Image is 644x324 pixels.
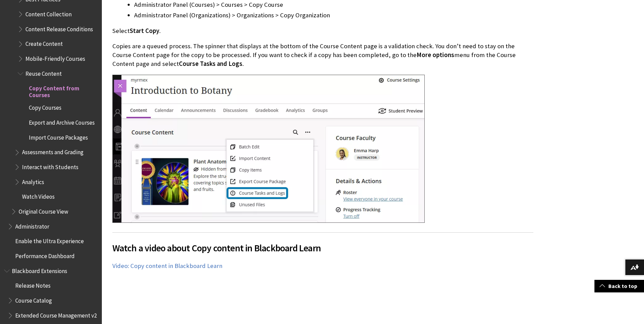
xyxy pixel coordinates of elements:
li: Administrator Panel (Organizations) > Organizations > Copy Organization [134,11,533,20]
span: Create Content [25,38,63,48]
span: Blackboard Extensions [12,265,67,274]
span: Watch Videos [22,191,55,200]
span: Release Notes [15,280,51,289]
span: Assessments and Grading [22,147,84,156]
span: Course Catalog [15,295,52,304]
span: Course Tasks and Logs [179,60,242,68]
span: Reuse Content [25,68,62,77]
a: Back to top [594,280,644,292]
span: Interact with Students [22,161,78,170]
p: Select . [112,26,533,35]
p: Copies are a queued process. The spinner that displays at the bottom of the Course Content page i... [112,42,533,69]
span: Copy Courses [29,102,61,111]
span: Watch a video about Copy content in Blackboard Learn [112,241,533,255]
span: Copy Content from Courses [29,83,97,98]
span: Export and Archive Courses [29,117,95,126]
span: Performance Dashboard [15,250,75,259]
span: Content Release Conditions [25,23,93,33]
img: Image of the Course Content page with Course Tasks and Logs highlighted on the More options menu [112,75,425,223]
span: Mobile-Friendly Courses [25,53,85,62]
span: Original Course View [19,206,68,215]
span: Analytics [22,176,44,185]
span: Enable the Ultra Experience [15,236,84,245]
span: Extended Course Management v2 [15,310,97,319]
span: Administrator [15,221,49,230]
span: Import Course Packages [29,132,88,141]
span: Start Copy [130,27,159,35]
span: Content Collection [25,8,72,18]
a: Video: Copy content in Blackboard Learn [112,262,222,270]
span: More options [417,51,454,59]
